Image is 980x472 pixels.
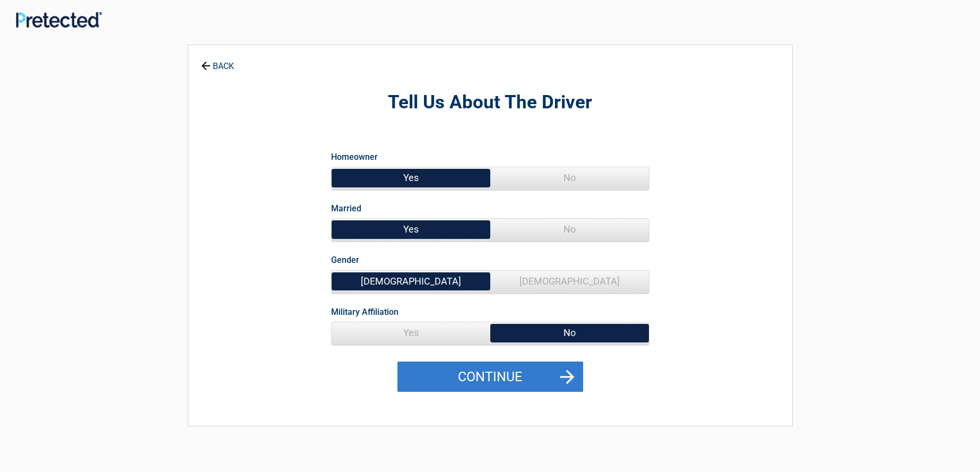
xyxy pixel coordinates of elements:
span: No [490,322,649,344]
span: [DEMOGRAPHIC_DATA] [490,271,649,292]
button: Continue [397,362,583,392]
label: Homeowner [331,150,378,164]
span: No [490,219,649,240]
label: Gender [331,253,359,267]
label: Military Affiliation [331,305,398,319]
span: Yes [332,219,490,240]
label: Married [331,201,361,216]
span: No [490,167,649,188]
span: Yes [332,167,490,188]
span: Yes [332,322,490,344]
span: [DEMOGRAPHIC_DATA] [332,271,490,292]
img: Main Logo [16,12,102,27]
a: BACK [199,52,236,71]
h2: Tell Us About The Driver [247,90,734,115]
